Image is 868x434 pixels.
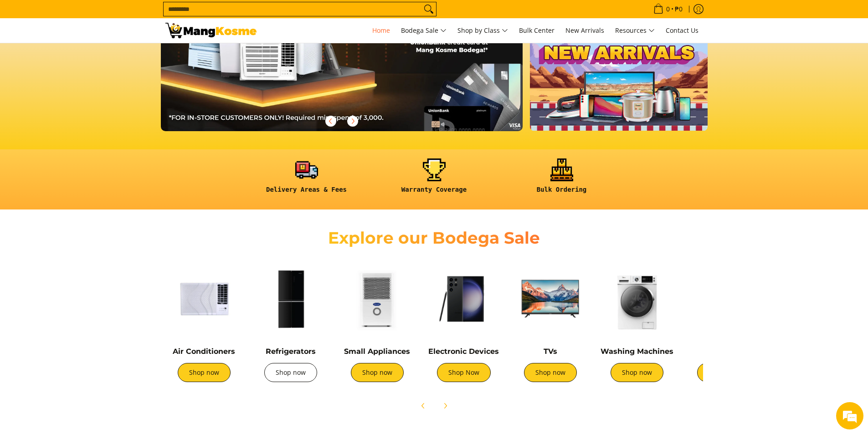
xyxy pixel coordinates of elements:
a: Air Conditioners [173,347,235,356]
button: Next [435,396,455,416]
a: <h6><strong>Delivery Areas & Fees</strong></h6> [247,158,366,201]
a: Shop now [697,363,750,382]
a: New Arrivals [561,18,609,43]
a: Refrigerators [266,347,316,356]
span: Resources [615,25,655,36]
span: New Arrivals [565,26,604,35]
a: Washing Machines [601,347,673,356]
a: Small Appliances [344,347,410,356]
div: Minimize live chat window [149,5,171,26]
img: Air Conditioners [165,260,243,337]
button: Previous [321,111,341,131]
span: Bodega Sale [401,25,447,36]
a: <h6><strong>Bulk Ordering</strong></h6> [503,158,621,201]
img: Cookers [685,260,762,337]
button: Search [421,2,436,16]
a: Shop now [178,363,231,382]
a: Electronic Devices [428,347,499,356]
span: • [651,4,685,14]
img: Small Appliances [339,260,416,337]
img: Washing Machines [598,260,676,337]
a: Bodega Sale [396,18,451,43]
a: TVs [544,347,557,356]
span: Home [372,26,390,35]
a: Shop by Class [453,18,513,43]
a: Bulk Center [514,18,559,43]
a: Contact Us [661,18,703,43]
textarea: Type your message and hit 'Enter' [5,249,174,281]
img: Electronic Devices [425,260,503,337]
span: Shop by Class [457,25,508,36]
img: Mang Kosme: Your Home Appliances Warehouse Sale Partner! [165,23,257,38]
div: Chat with us now [47,51,153,63]
img: Refrigerators [252,260,329,337]
img: TVs [512,260,589,337]
button: Previous [413,396,433,416]
a: Shop Now [437,363,491,382]
span: ₱0 [673,6,684,12]
a: <h6><strong>Warranty Coverage</strong></h6> [375,158,493,201]
span: We're online! [53,115,126,207]
h2: Explore our Bodega Sale [302,228,566,248]
nav: Main Menu [266,18,703,43]
button: Next [343,111,363,131]
a: Shop now [351,363,404,382]
span: Contact Us [666,26,699,35]
a: Shop now [524,363,577,382]
a: Home [368,18,395,43]
a: Shop now [264,363,317,382]
a: Shop now [611,363,663,382]
a: Resources [611,18,659,43]
span: 0 [665,6,671,12]
span: Bulk Center [519,26,555,35]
